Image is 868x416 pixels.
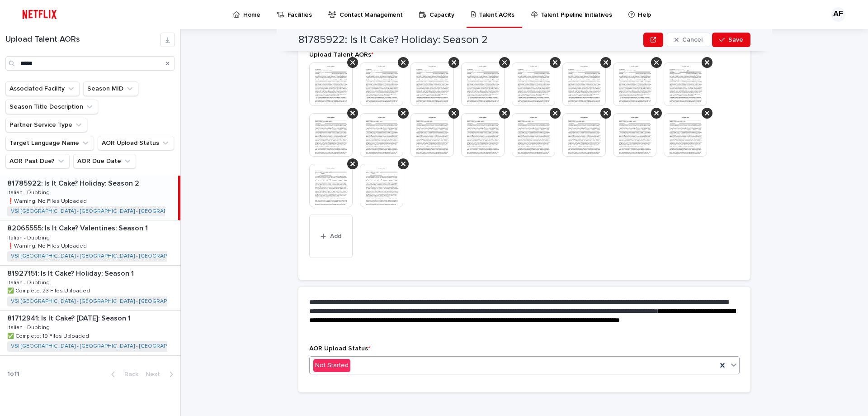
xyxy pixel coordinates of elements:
[18,5,61,24] img: ifQbXi3ZQGMSEF7WDB7W
[712,33,750,47] button: Save
[7,286,92,294] p: ✅ Complete: 23 Files Uploaded
[11,343,194,349] a: VSI [GEOGRAPHIC_DATA] - [GEOGRAPHIC_DATA] - [GEOGRAPHIC_DATA]
[119,371,138,378] span: Back
[831,7,845,22] div: AF
[11,253,194,259] a: VSI [GEOGRAPHIC_DATA] - [GEOGRAPHIC_DATA] - [GEOGRAPHIC_DATA]
[5,100,98,114] button: Season Title Description
[7,233,52,241] p: Italian - Dubbing
[73,154,136,168] button: AOR Due Date
[7,241,89,249] p: ❗️Warning: No Files Uploaded
[309,215,353,258] button: Add
[7,323,52,331] p: Italian - Dubbing
[5,154,70,168] button: AOR Past Due?
[7,278,52,286] p: Italian - Dubbing
[682,37,703,43] span: Cancel
[7,177,141,188] p: 81785922: Is It Cake? Holiday: Season 2
[11,208,194,215] a: VSI [GEOGRAPHIC_DATA] - [GEOGRAPHIC_DATA] - [GEOGRAPHIC_DATA]
[7,312,132,323] p: 81712941: Is It Cake? [DATE]: Season 1
[142,370,180,378] button: Next
[309,345,370,352] span: AOR Upload Status
[7,196,89,205] p: ❗️Warning: No Files Uploaded
[104,370,142,378] button: Back
[7,222,150,233] p: 82065555: Is It Cake? Valentines: Season 1
[11,298,194,305] a: VSI [GEOGRAPHIC_DATA] - [GEOGRAPHIC_DATA] - [GEOGRAPHIC_DATA]
[5,118,87,132] button: Partner Service Type
[667,33,710,47] button: Cancel
[7,331,91,339] p: ✅ Complete: 19 Files Uploaded
[5,35,160,45] h1: Upload Talent AORs
[7,268,136,278] p: 81927151: Is It Cake? Holiday: Season 1
[5,56,175,71] input: Search
[5,136,94,150] button: Target Language Name
[298,33,488,47] h2: 81785922: Is It Cake? Holiday: Season 2
[5,81,80,96] button: Associated Facility
[98,136,174,150] button: AOR Upload Status
[313,359,350,372] div: Not Started
[309,52,373,58] span: Upload Talent AORs
[7,188,52,196] p: Italian - Dubbing
[728,37,743,43] span: Save
[146,371,165,378] span: Next
[330,233,341,239] span: Add
[83,81,138,96] button: Season MID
